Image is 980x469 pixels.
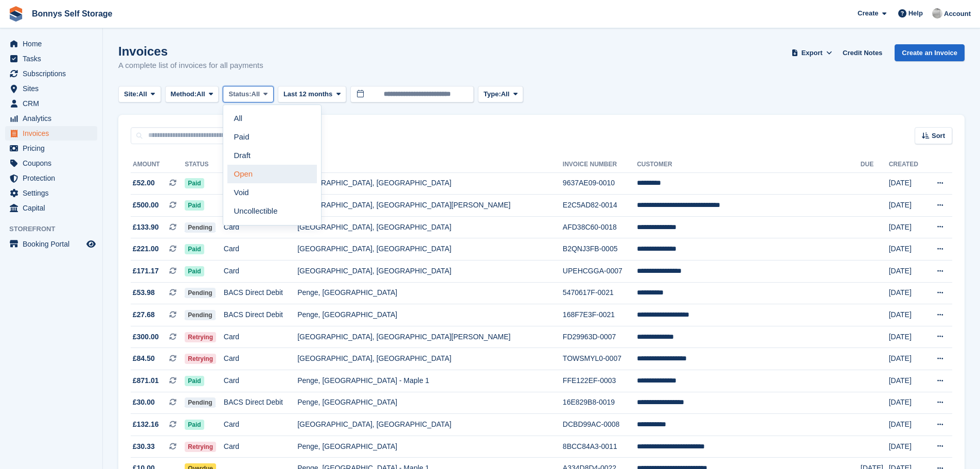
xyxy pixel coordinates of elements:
[185,266,204,276] span: Paid
[133,287,155,298] span: £53.98
[133,441,155,452] span: £30.33
[133,309,155,320] span: £27.68
[23,111,84,126] span: Analytics
[185,244,204,254] span: Paid
[185,310,215,320] span: Pending
[185,288,215,298] span: Pending
[297,370,563,392] td: Penge, [GEOGRAPHIC_DATA] - Maple 1
[224,304,297,326] td: BACS Direct Debit
[563,326,637,348] td: FD29963D-0007
[185,397,215,408] span: Pending
[5,201,97,215] a: menu
[23,37,84,51] span: Home
[23,156,84,170] span: Coupons
[889,172,925,195] td: [DATE]
[908,8,923,19] span: Help
[278,86,346,103] button: Last 12 months
[944,9,971,19] span: Account
[889,282,925,304] td: [DATE]
[133,397,155,408] span: £30.00
[563,238,637,260] td: B2QNJ3FB-0005
[23,126,84,141] span: Invoices
[185,354,216,364] span: Retrying
[789,44,834,61] button: Export
[9,224,102,234] span: Storefront
[227,128,317,146] a: Paid
[889,326,925,348] td: [DATE]
[297,157,563,173] th: Site
[23,171,84,185] span: Protection
[23,96,84,111] span: CRM
[889,392,925,414] td: [DATE]
[185,157,224,173] th: Status
[227,146,317,165] a: Draft
[297,195,563,217] td: [GEOGRAPHIC_DATA], [GEOGRAPHIC_DATA][PERSON_NAME]
[23,51,84,66] span: Tasks
[297,414,563,436] td: [GEOGRAPHIC_DATA], [GEOGRAPHIC_DATA]
[5,237,97,251] a: menu
[23,237,84,251] span: Booking Portal
[185,420,204,430] span: Paid
[297,392,563,414] td: Penge, [GEOGRAPHIC_DATA]
[185,332,216,342] span: Retrying
[932,8,942,19] img: James Bonny
[133,353,155,364] span: £84.50
[889,370,925,392] td: [DATE]
[8,6,24,22] img: stora-icon-8386f47178a22dfd0bd8f6a31ec36ba5ce8667c1dd55bd0f319d3a0aa187defe.svg
[224,260,297,283] td: Card
[889,238,925,260] td: [DATE]
[224,370,297,392] td: Card
[889,216,925,238] td: [DATE]
[185,200,204,211] span: Paid
[185,178,204,188] span: Paid
[478,86,523,103] button: Type: All
[23,141,84,155] span: Pricing
[563,414,637,436] td: DCBD99AC-0008
[5,66,97,81] a: menu
[224,414,297,436] td: Card
[297,238,563,260] td: [GEOGRAPHIC_DATA], [GEOGRAPHIC_DATA]
[224,392,297,414] td: BACS Direct Debit
[227,183,317,202] a: Void
[889,304,925,326] td: [DATE]
[23,186,84,200] span: Settings
[185,442,216,452] span: Retrying
[133,200,159,211] span: £500.00
[133,266,159,276] span: £171.17
[5,126,97,141] a: menu
[563,304,637,326] td: 168F7E3F-0021
[889,436,925,458] td: [DATE]
[28,5,116,22] a: Bonnys Self Storage
[889,260,925,283] td: [DATE]
[133,244,159,254] span: £221.00
[889,414,925,436] td: [DATE]
[5,51,97,66] a: menu
[131,157,185,173] th: Amount
[133,419,159,430] span: £132.16
[5,37,97,51] a: menu
[563,282,637,304] td: 5470617F-0021
[563,370,637,392] td: FFE122EF-0003
[297,304,563,326] td: Penge, [GEOGRAPHIC_DATA]
[133,375,159,386] span: £871.01
[23,201,84,215] span: Capital
[889,157,925,173] th: Created
[484,89,501,99] span: Type:
[223,86,273,103] button: Status: All
[563,260,637,283] td: UPEHCGGA-0007
[5,96,97,111] a: menu
[839,44,886,61] a: Credit Notes
[171,89,197,99] span: Method:
[563,392,637,414] td: 16E829B8-0019
[118,60,263,72] p: A complete list of invoices for all payments
[197,89,205,99] span: All
[889,348,925,370] td: [DATE]
[501,89,510,99] span: All
[563,172,637,195] td: 9637AE09-0010
[5,186,97,200] a: menu
[224,348,297,370] td: Card
[297,348,563,370] td: [GEOGRAPHIC_DATA], [GEOGRAPHIC_DATA]
[185,376,204,386] span: Paid
[861,157,889,173] th: Due
[23,81,84,96] span: Sites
